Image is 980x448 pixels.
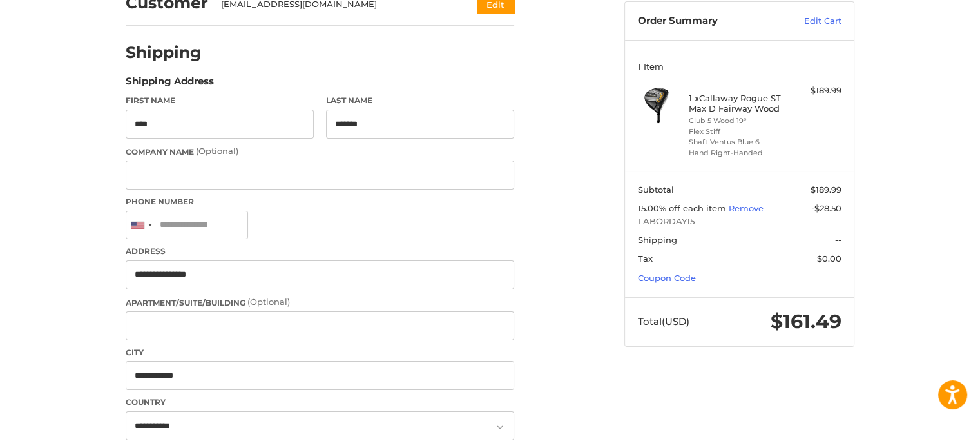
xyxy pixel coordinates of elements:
span: 15.00% off each item [638,203,729,213]
li: Shaft Ventus Blue 6 [689,137,787,148]
h4: 1 x Callaway Rogue ST Max D Fairway Wood [689,93,787,114]
label: City [126,347,514,358]
span: $0.00 [817,253,841,264]
small: (Optional) [196,146,238,156]
li: Hand Right-Handed [689,148,787,159]
label: Country [126,396,514,408]
h3: Order Summary [638,15,776,28]
span: -- [835,235,841,245]
a: Edit Cart [776,15,841,28]
h3: 1 Item [638,61,841,72]
legend: Shipping Address [126,74,214,95]
span: -$28.50 [811,203,841,213]
span: Total (USD) [638,315,689,327]
h2: Shipping [126,43,202,63]
li: Flex Stiff [689,126,787,137]
label: Last Name [326,95,514,106]
span: $189.99 [811,184,841,195]
label: First Name [126,95,314,106]
span: $161.49 [771,309,841,333]
div: $189.99 [791,84,841,97]
div: United States: +1 [126,211,156,239]
span: Subtotal [638,184,674,195]
a: Remove [729,203,764,213]
label: Company Name [126,145,514,158]
label: Address [126,246,514,257]
small: (Optional) [247,297,290,307]
label: Phone Number [126,196,514,208]
span: Shipping [638,235,677,245]
label: Apartment/Suite/Building [126,296,514,309]
li: Club 5 Wood 19° [689,115,787,126]
span: Tax [638,253,653,264]
span: LABORDAY15 [638,215,841,228]
a: Coupon Code [638,273,696,283]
